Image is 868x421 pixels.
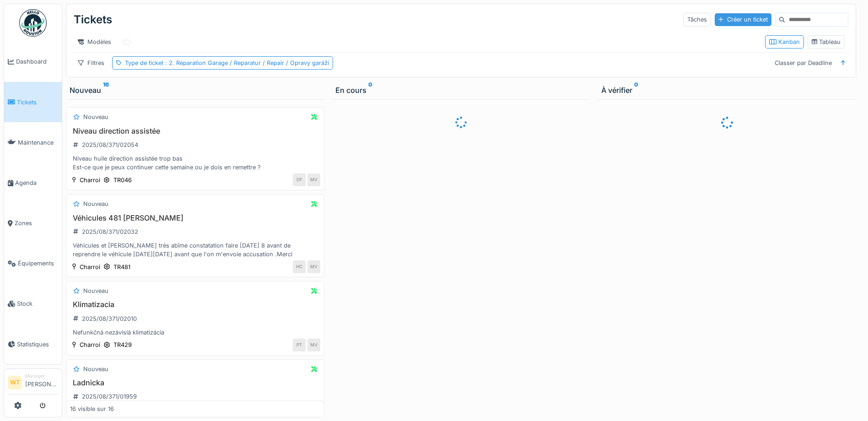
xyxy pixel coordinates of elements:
[293,339,306,351] div: PT
[812,38,841,46] div: Tableau
[25,372,58,379] div: Manager
[335,85,587,96] div: En cours
[4,122,62,162] a: Maintenance
[125,59,329,67] div: Type de ticket
[18,138,58,147] span: Maintenance
[307,260,320,273] div: MV
[4,82,62,122] a: Tickets
[70,328,320,337] div: Nefunkčná nezávislá klimatizácia
[113,263,130,271] div: TR481
[771,56,836,70] div: Classer par Deadline
[83,365,108,373] div: Nouveau
[293,260,306,273] div: HC
[70,241,320,259] div: Véhicules et [PERSON_NAME] très abîme constatation faire [DATE] 8 avant de reprendre le véhicule ...
[70,85,321,96] div: Nouveau
[368,85,372,96] sup: 0
[4,162,62,203] a: Agenda
[683,13,711,26] div: Tâches
[4,203,62,243] a: Zones
[103,85,109,96] sup: 16
[74,8,112,32] div: Tickets
[82,314,137,323] div: 2025/08/371/02010
[601,85,852,96] div: À vérifier
[70,214,320,222] h3: Véhicules 481 [PERSON_NAME]
[70,127,320,135] h3: Niveau direction assistée
[70,378,320,387] h3: Ladnicka
[113,176,132,184] div: TR046
[83,200,108,208] div: Nouveau
[4,243,62,284] a: Équipements
[4,42,62,82] a: Dashboard
[70,300,320,309] h3: Klimatizacia
[15,178,58,187] span: Agenda
[18,259,58,268] span: Équipements
[70,405,114,413] div: 16 visible sur 16
[83,113,108,121] div: Nouveau
[17,98,58,107] span: Tickets
[17,299,58,308] span: Stock
[74,56,108,70] div: Filtres
[15,219,58,227] span: Zones
[74,35,115,49] div: Modèles
[8,372,58,394] a: WT Manager[PERSON_NAME]
[70,154,320,172] div: Niveau huile direction assistée trop bas Est-ce que je peux continuer cette semaine ou je dois en...
[4,284,62,324] a: Stock
[82,140,138,149] div: 2025/08/371/02054
[17,340,58,349] span: Statistiques
[80,176,100,184] div: Charroi
[25,372,58,392] li: [PERSON_NAME]
[634,85,638,96] sup: 0
[82,392,137,401] div: 2025/08/371/01959
[80,263,100,271] div: Charroi
[307,339,320,351] div: MV
[80,340,100,349] div: Charroi
[82,227,138,236] div: 2025/08/371/02032
[83,286,108,295] div: Nouveau
[307,173,320,186] div: MV
[4,324,62,364] a: Statistiques
[16,57,58,66] span: Dashboard
[113,340,132,349] div: TR429
[8,376,22,389] li: WT
[769,38,800,46] div: Kanban
[19,9,47,37] img: Badge_color-CXgf-gQk.svg
[293,173,306,186] div: DF
[715,13,771,26] div: Créer un ticket
[163,59,329,66] span: : 2. Réparation Garage / Reparatur / Repair / Opravy garáží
